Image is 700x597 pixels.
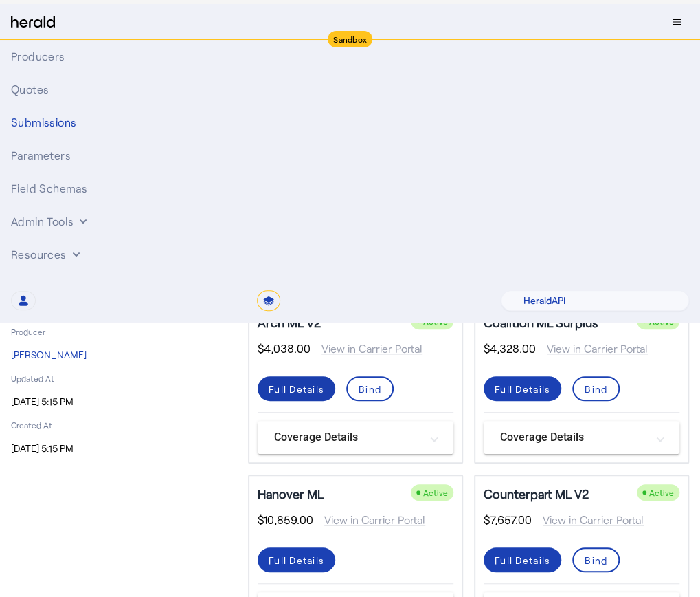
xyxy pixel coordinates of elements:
[11,348,232,362] p: [PERSON_NAME]
[359,382,381,396] div: Bind
[274,429,420,446] mat-panel-title: Coverage Details
[269,382,324,396] div: Full Details
[11,147,689,164] div: Parameters
[269,553,324,567] div: Full Details
[11,420,232,431] p: Created At
[423,488,448,497] span: Active
[536,340,648,357] span: View in Carrier Portal
[11,48,689,65] div: Producers
[313,512,425,528] span: View in Carrier Portal
[484,340,536,357] span: $4,328.00
[258,376,335,401] button: Full Details
[572,376,620,401] button: Bind
[500,429,646,446] mat-panel-title: Coverage Details
[11,395,232,409] p: [DATE] 5:15 PM
[11,373,232,384] p: Updated At
[484,512,532,528] span: $7,657.00
[484,421,679,454] mat-expansion-panel-header: Coverage Details
[258,313,321,332] h5: Arch ML V2
[484,484,589,503] h5: Counterpart ML V2
[11,213,90,230] button: internal dropdown menu
[328,31,372,47] div: Sandbox
[585,553,607,567] div: Bind
[11,326,232,337] p: Producer
[258,484,324,503] h5: Hanover ML
[346,376,394,401] button: Bind
[532,512,644,528] span: View in Carrier Portal
[495,553,550,567] div: Full Details
[311,340,422,357] span: View in Carrier Portal
[11,246,83,263] button: Resources dropdown menu
[11,114,689,131] div: Submissions
[11,442,232,455] p: [DATE] 5:15 PM
[258,512,313,528] span: $10,859.00
[585,382,607,396] div: Bind
[11,81,689,98] div: Quotes
[11,180,689,197] div: Field Schemas
[258,547,335,572] button: Full Details
[495,382,550,396] div: Full Details
[484,547,561,572] button: Full Details
[258,421,453,454] mat-expansion-panel-header: Coverage Details
[649,488,674,497] span: Active
[484,376,561,401] button: Full Details
[258,340,311,357] span: $4,038.00
[484,313,598,332] h5: Coalition ML Surplus
[11,16,55,29] img: Herald Logo
[572,547,620,572] button: Bind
